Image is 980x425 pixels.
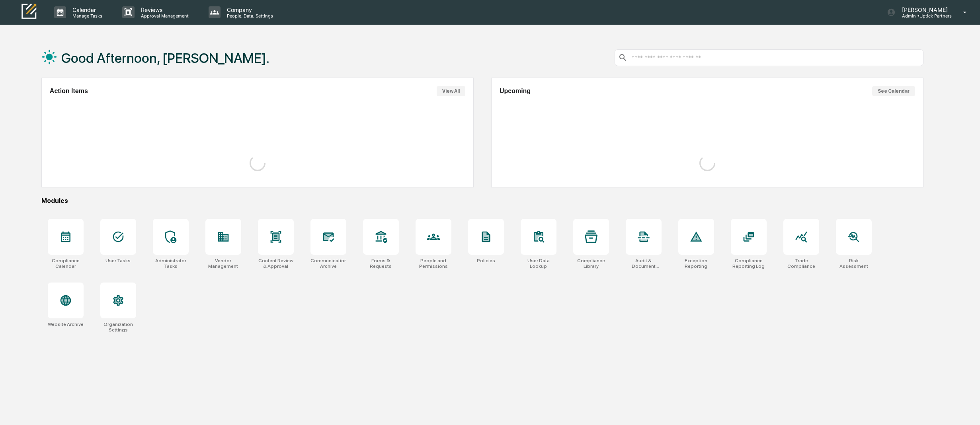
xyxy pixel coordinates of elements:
[66,13,106,19] p: Manage Tasks
[50,88,88,95] h2: Action Items
[416,258,451,269] div: People and Permissions
[48,258,84,269] div: Compliance Calendar
[678,258,714,269] div: Exception Reporting
[48,322,84,327] div: Website Archive
[573,258,609,269] div: Compliance Library
[896,13,952,19] p: Admin • Uptick Partners
[521,258,556,269] div: User Data Lookup
[626,258,662,269] div: Audit & Document Logs
[477,258,495,263] div: Policies
[153,258,189,269] div: Administrator Tasks
[41,197,923,205] div: Modules
[896,6,952,13] p: [PERSON_NAME]
[731,258,767,269] div: Compliance Reporting Log
[500,88,531,95] h2: Upcoming
[66,6,106,13] p: Calendar
[363,258,399,269] div: Forms & Requests
[205,258,241,269] div: Vendor Management
[437,86,465,96] button: View All
[310,258,346,269] div: Communications Archive
[135,6,193,13] p: Reviews
[105,258,131,263] div: User Tasks
[221,13,277,19] p: People, Data, Settings
[783,258,819,269] div: Trade Compliance
[19,3,38,21] img: logo
[135,13,193,19] p: Approval Management
[872,86,915,96] button: See Calendar
[258,258,294,269] div: Content Review & Approval
[836,258,872,269] div: Risk Assessment
[61,50,269,66] h1: Good Afternoon, [PERSON_NAME].
[221,6,277,13] p: Company
[100,322,136,333] div: Organization Settings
